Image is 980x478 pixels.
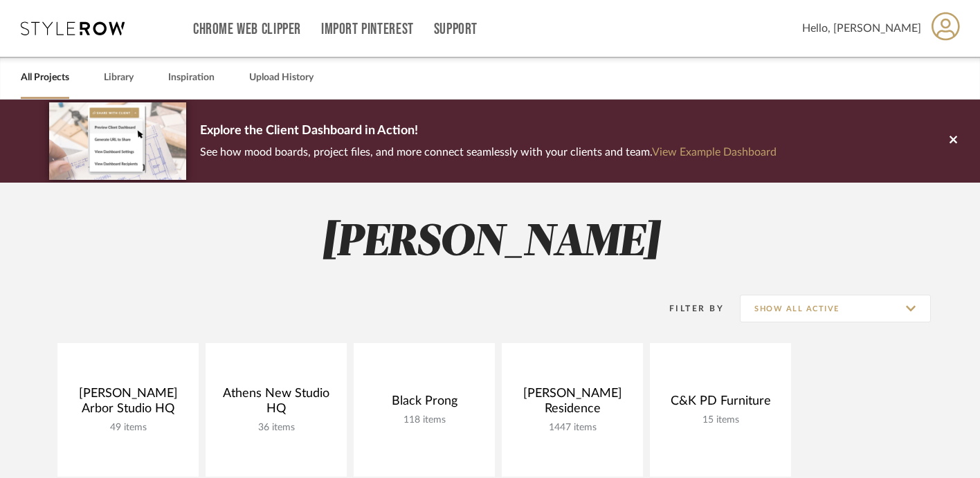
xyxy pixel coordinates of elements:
a: Import Pinterest [321,24,414,35]
a: Support [434,24,478,35]
div: 118 items [365,414,484,426]
div: [PERSON_NAME] Arbor Studio HQ [69,386,188,422]
div: 36 items [217,422,336,434]
a: Upload History [249,68,314,87]
p: See how mood boards, project files, and more connect seamlessly with your clients and team. [200,143,777,162]
div: 1447 items [513,422,632,434]
a: View Example Dashboard [652,147,777,158]
div: [PERSON_NAME] Residence [513,386,632,422]
a: Chrome Web Clipper [193,24,301,35]
div: C&K PD Furniture [661,394,780,414]
a: Library [104,68,134,87]
a: Inspiration [168,68,215,87]
div: Filter By [651,302,724,315]
div: Athens New Studio HQ [217,386,336,422]
div: 49 items [69,422,188,434]
p: Explore the Client Dashboard in Action! [200,120,777,143]
img: d5d033c5-7b12-40c2-a960-1ecee1989c38.png [49,102,186,179]
div: 15 items [661,414,780,426]
a: All Projects [21,68,69,87]
span: Hello, [PERSON_NAME] [802,20,921,37]
div: Black Prong [365,394,484,414]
